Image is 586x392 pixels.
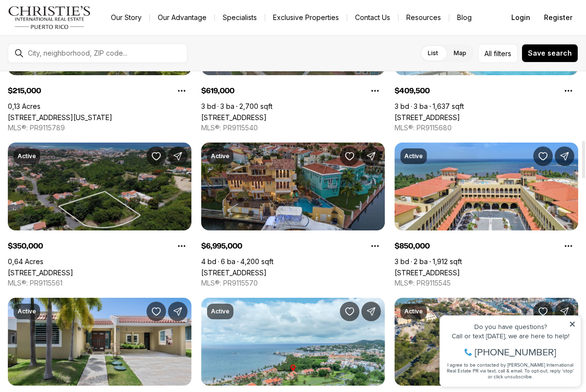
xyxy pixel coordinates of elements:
button: Save Property: 21 HARBOUR DR HBR #21 [340,146,359,166]
label: Map [446,44,474,62]
span: Login [511,14,530,21]
button: Save Property: 295 PALMAS INN WAY #407 [533,146,553,166]
p: Active [18,152,36,160]
span: All [484,48,492,59]
a: Exclusive Properties [265,11,347,24]
a: Our Advantage [150,11,214,24]
div: Call or text [DATE], we are here to help! [10,31,141,38]
button: Save search [522,44,578,62]
a: Specialists [215,11,265,24]
a: 285 PALMAS INN WAY COR SE #1301, HUMACAO PR, 00791 [201,113,267,122]
p: Active [404,308,423,315]
button: Save Property: Villa Franca II VILLA FRANCA II [146,302,166,321]
a: HARBOUR DRIVE PALMAS DEL MAR HARBOUR #12, HUMACAO, PUERTO RICO PR, 00791 [8,113,112,122]
span: Save search [528,49,572,57]
button: Save Property: 120 BEACH VILLAGE #120 [340,302,359,321]
button: Share Property [361,146,381,166]
p: Active [211,152,230,160]
p: Active [211,308,230,315]
button: Property options [559,81,578,101]
button: Register [538,8,578,27]
button: Login [505,8,536,27]
p: Active [404,152,423,160]
img: logo [8,6,91,29]
button: Property options [365,81,385,101]
a: Blog [449,11,480,24]
button: Share Property [168,302,188,321]
span: [PHONE_NUMBER] [40,46,122,56]
button: Share Property [555,146,574,166]
a: 22 HARBOUR LIGHTS #22, HUMACAO PR, 00791 [8,268,73,277]
button: Contact Us [347,11,398,24]
span: filters [494,48,511,59]
label: List [420,44,446,62]
button: Property options [365,236,385,256]
div: Do you have questions? [10,22,141,29]
button: Save Property: 22 HARBOUR LIGHTS #22 [146,146,166,166]
a: 21 HARBOUR DR HBR #21, HUMACAO PR, 00791 [201,268,267,277]
button: Allfilters [478,44,518,63]
p: Active [18,308,36,315]
button: Property options [172,236,191,256]
a: Our Story [103,11,149,24]
a: Resources [398,11,449,24]
button: Property options [172,81,191,101]
a: 295 PALMAS INN WAY #407, HUMACAO PR, 00791 [395,268,460,277]
button: Share Property [168,146,188,166]
span: I agree to be contacted by [PERSON_NAME] International Real Estate PR via text, call & email. To ... [12,60,139,79]
button: Share Property [361,302,381,321]
button: Property options [559,236,578,256]
a: 100 PALMAS DRIVE #60 D, HUMACAO PR, 00791 [395,113,460,122]
span: Register [544,14,572,21]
